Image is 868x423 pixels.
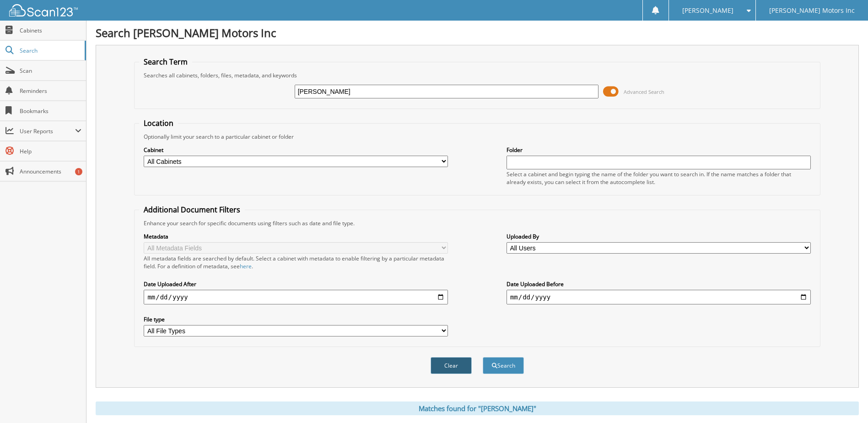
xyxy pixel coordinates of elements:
[144,290,448,304] input: start
[20,127,75,135] span: User Reports
[144,233,448,240] label: Metadata
[507,290,811,304] input: end
[144,255,448,270] div: All metadata fields are searched by default. Select a cabinet with metadata to enable filtering b...
[96,401,859,415] div: Matches found for "[PERSON_NAME]"
[144,146,448,154] label: Cabinet
[139,219,815,227] div: Enhance your search for specific documents using filters such as date and file type.
[20,47,80,54] span: Search
[20,67,81,75] span: Scan
[507,146,811,154] label: Folder
[139,57,192,67] legend: Search Term
[682,8,733,13] span: [PERSON_NAME]
[144,315,448,323] label: File type
[139,71,815,79] div: Searches all cabinets, folders, files, metadata, and keywords
[20,168,81,175] span: Announcements
[20,87,81,95] span: Reminders
[139,205,245,215] legend: Additional Document Filters
[507,280,811,288] label: Date Uploaded Before
[769,8,855,13] span: [PERSON_NAME] Motors Inc
[624,88,664,95] span: Advanced Search
[96,25,859,40] h1: Search [PERSON_NAME] Motors Inc
[139,118,178,128] legend: Location
[822,379,868,423] iframe: Chat Widget
[144,280,448,288] label: Date Uploaded After
[20,107,81,115] span: Bookmarks
[483,357,524,374] button: Search
[9,4,78,16] img: scan123-logo-white.svg
[75,168,82,175] div: 1
[240,262,252,270] a: here
[20,147,81,155] span: Help
[431,357,472,374] button: Clear
[139,133,815,141] div: Optionally limit your search to a particular cabinet or folder
[507,233,811,240] label: Uploaded By
[20,27,81,34] span: Cabinets
[507,170,811,186] div: Select a cabinet and begin typing the name of the folder you want to search in. If the name match...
